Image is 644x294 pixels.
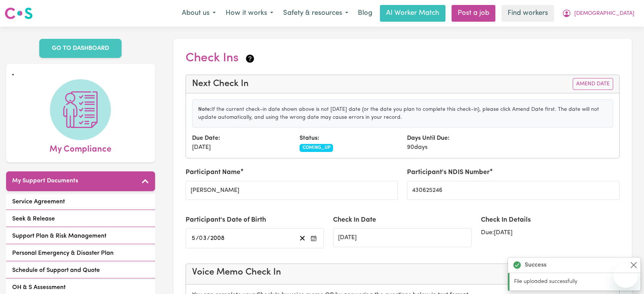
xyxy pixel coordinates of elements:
div: 90 days [402,134,510,152]
a: Post a job [452,5,495,22]
span: Service Agreement [12,197,65,206]
label: Participant's Date of Birth [186,215,266,225]
div: [DATE] [187,134,295,152]
button: How it works [221,5,278,21]
button: Close [629,260,638,270]
span: My Compliance [50,140,111,156]
label: Participant Name [186,168,240,177]
img: Careseekers logo [5,6,33,20]
h5: My Support Documents [12,177,78,185]
button: Amend Date [573,78,613,90]
a: Schedule of Support and Quote [6,263,155,278]
a: Service Agreement [6,194,155,210]
span: Schedule of Support and Quote [12,266,100,275]
span: Support Plan & Risk Management [12,232,106,241]
a: Personal Emergency & Disaster Plan [6,246,155,261]
span: Personal Emergency & Disaster Plan [12,249,114,258]
label: Participant's NDIS Number [407,168,490,177]
span: OH & S Assessment [12,283,66,292]
iframe: Button to launch messaging window [614,264,638,288]
label: Check In Date [333,215,376,225]
span: Seek & Release [12,214,55,224]
div: Due: [DATE] [481,228,620,237]
h4: Voice Memo Check In [192,267,614,278]
a: Find workers [501,5,554,22]
input: ---- [210,233,225,243]
a: My Compliance [12,79,149,156]
span: 0 [199,235,203,241]
strong: Status: [300,135,319,141]
input: -- [191,233,196,243]
strong: Success [525,260,546,270]
button: My Support Documents [6,171,155,191]
span: / [207,235,210,242]
strong: Days Until Due: [407,135,450,141]
a: AI Worker Match [380,5,445,22]
strong: Note: [198,107,211,112]
span: [DEMOGRAPHIC_DATA] [574,10,634,18]
a: Blog [353,5,377,22]
a: Support Plan & Risk Management [6,228,155,244]
span: COMING_UP [300,144,333,152]
span: / [196,235,199,242]
label: Check In Details [481,215,531,225]
p: If the current check-in date shown above is not [DATE] date (or the date you plan to complete thi... [198,105,607,121]
p: File uploaded successfully [514,278,636,286]
h2: Check Ins [186,51,255,66]
input: -- [199,233,207,243]
button: About us [177,5,221,21]
button: Safety & resources [278,5,353,21]
button: My Account [557,5,639,21]
a: Seek & Release [6,211,155,227]
a: Careseekers logo [5,5,33,22]
h4: Next Check In [192,78,249,89]
a: GO TO DASHBOARD [39,39,122,58]
strong: Due Date: [192,135,220,141]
